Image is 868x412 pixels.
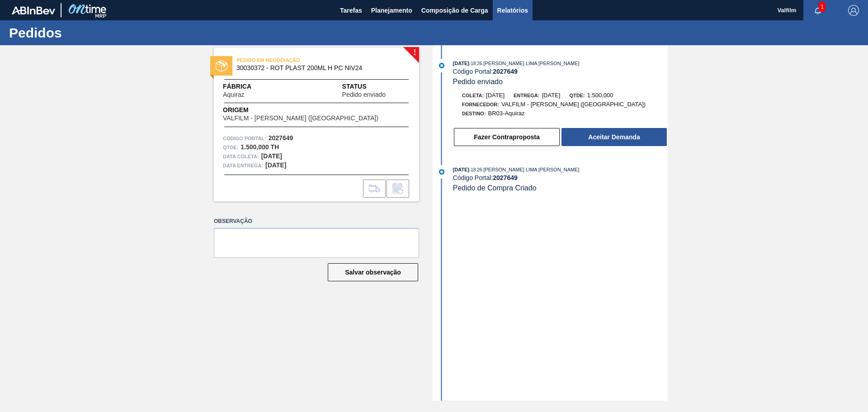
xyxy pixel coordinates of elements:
[216,60,227,72] img: status
[223,82,273,91] span: Fábrica
[542,92,560,99] span: [DATE]
[482,167,579,172] span: : [PERSON_NAME] LIMA [PERSON_NAME]
[223,161,263,170] span: Data entrega:
[803,4,832,17] button: Notificações
[223,143,238,152] span: Qtde :
[453,68,668,75] div: Código Portal:
[453,61,469,66] span: [DATE]
[265,161,286,169] strong: [DATE]
[9,28,170,38] h1: Pedidos
[493,174,518,181] strong: 2027649
[453,78,503,85] span: Pedido enviado
[462,111,486,116] span: Destino:
[587,92,613,99] span: 1.500,000
[241,143,279,151] strong: 1.500,000 TH
[236,65,401,71] span: 30030372 - ROT PLAST 200ML H PC NIV24
[462,93,484,98] span: Coleta:
[453,184,537,192] span: Pedido de Compra Criado
[819,2,826,12] span: 1
[223,152,259,161] span: Data coleta:
[340,5,362,16] span: Tarefas
[439,169,444,175] img: atual
[223,115,378,122] span: VALFILM - [PERSON_NAME] ([GEOGRAPHIC_DATA])
[12,6,55,14] img: TNhmsLtSVTkK8tSr43FrP2fwEKptu5GPRR3wAAAABJRU5ErkJggg==
[453,167,469,172] span: [DATE]
[469,167,482,172] span: - 18:26
[223,134,266,143] span: Código Portal:
[261,152,282,160] strong: [DATE]
[421,5,488,16] span: Composição de Carga
[236,56,363,65] span: PEDIDO EM NEGOCIAÇÃO
[486,92,505,99] span: [DATE]
[569,93,585,98] span: Qtde:
[371,5,412,16] span: Planejamento
[342,82,410,91] span: Status
[453,174,668,181] div: Código Portal:
[848,5,859,16] img: Logout
[497,5,528,16] span: Relatórios
[214,215,419,228] label: Observação
[454,128,560,146] button: Fazer Contraproposta
[462,102,499,107] span: Fornecedor:
[488,110,525,117] span: BR03-Aquiraz
[482,61,579,66] span: : [PERSON_NAME] LIMA [PERSON_NAME]
[387,180,409,198] div: Informar alteração no pedido
[223,105,404,115] span: Origem
[363,180,386,198] div: Ir para Composição de Carga
[439,63,444,68] img: atual
[469,61,482,66] span: - 18:26
[328,263,418,281] button: Salvar observação
[514,93,539,98] span: Entrega:
[561,128,667,146] button: Aceitar Demanda
[493,68,518,75] strong: 2027649
[342,91,386,98] span: Pedido enviado
[501,101,646,108] span: VALFILM - [PERSON_NAME] ([GEOGRAPHIC_DATA])
[223,91,244,98] span: Aquiraz
[269,134,293,142] strong: 2027649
